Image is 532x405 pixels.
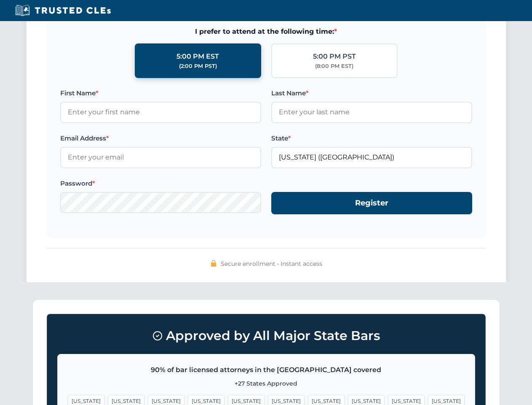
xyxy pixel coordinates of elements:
[60,133,261,143] label: Email Address
[271,147,472,168] input: Florida (FL)
[68,364,465,375] p: 90% of bar licensed attorneys in the [GEOGRAPHIC_DATA] covered
[271,192,472,214] button: Register
[313,51,356,62] div: 5:00 PM PST
[271,133,472,143] label: State
[176,51,219,62] div: 5:00 PM EST
[57,324,475,347] h3: Approved by All Major State Bars
[315,62,353,70] div: (8:00 PM EST)
[271,102,472,123] input: Enter your last name
[68,379,465,388] p: +27 States Approved
[60,178,261,189] label: Password
[13,4,113,17] img: Trusted CLEs
[179,62,217,70] div: (2:00 PM PST)
[60,147,261,168] input: Enter your email
[60,102,261,123] input: Enter your first name
[60,88,261,98] label: First Name
[60,26,472,37] span: I prefer to attend at the following time:
[221,259,322,268] span: Secure enrollment • Instant access
[271,88,472,98] label: Last Name
[210,260,217,267] img: 🔒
